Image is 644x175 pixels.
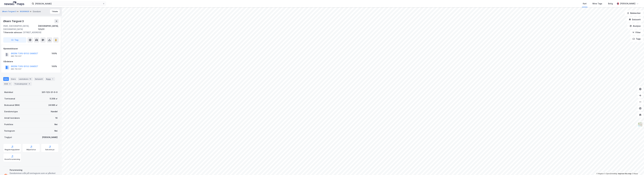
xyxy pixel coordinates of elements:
[4,158,20,160] div: Grunnforurensning
[10,77,17,81] div: Eiere
[638,122,643,127] img: Z
[593,2,602,5] div: Mine Tags
[26,149,36,151] div: Miljøstatus
[4,104,20,107] div: Bruksareal (BRA)
[3,60,58,63] div: Gårdeiere
[11,68,22,70] div: 980 762 637
[3,31,23,34] span: Tilhørende adresser:
[2,10,17,13] button: Økern Torgvei 3
[4,129,15,132] div: Festegrunn
[13,82,32,86] div: Transaksjoner
[54,129,58,132] div: Nei
[18,77,33,81] div: Leietakere
[625,10,643,16] button: Bokmerker
[3,47,58,50] div: Hjemmelshaver
[50,9,60,14] button: Tilbake
[618,173,631,175] a: Improve this map
[3,24,38,31] div: 0580, [GEOGRAPHIC_DATA], [GEOGRAPHIC_DATA]
[42,91,58,94] div: 301-123-31-0-0
[3,37,26,43] button: Tag
[34,77,44,81] div: Datasett
[3,31,56,34] div: [STREET_ADDRESS]
[20,10,30,13] button: 80269625
[630,30,643,35] button: Filter
[627,17,643,22] button: Datasett
[583,2,587,5] div: Kart
[3,77,9,81] div: Info
[51,110,58,113] div: Handel
[4,116,20,120] div: Antall leietakere
[45,149,54,151] div: Saksinnsyn
[34,2,103,6] input: Søk på adresse, matrikkel, gårdeiere, leietakere eller personer
[596,173,604,175] a: Mapbox
[54,123,58,126] div: Nei
[11,55,22,57] div: 980 762 637
[48,104,58,107] div: 24 995 ㎡
[604,173,617,175] a: OpenStreetMap
[51,78,54,80] div: 1
[4,91,13,94] div: Matrikkel
[38,24,59,31] div: [GEOGRAPHIC_DATA], 123/31
[630,36,643,42] button: Tags
[4,97,15,100] div: Tomteareal
[55,116,58,120] div: 16
[4,2,24,6] img: logo.a4113a55bc3d86da70a041830d287a7e.svg
[3,82,12,86] div: ESG
[627,23,643,29] button: Analyse
[45,77,55,81] div: Bygg
[620,2,635,5] div: [PERSON_NAME]
[3,19,24,23] div: Økern Torgvei 3
[33,10,41,13] div: Eiendom
[4,136,12,139] div: Tinglyst
[631,162,644,175] iframe: Chat Widget
[5,149,20,151] div: Reguleringsplaner
[4,123,13,126] div: Punktleie
[42,136,58,139] div: [PERSON_NAME]
[608,2,613,5] div: Bolig
[28,82,31,85] div: 4
[52,52,57,55] div: 100%
[50,97,58,100] div: 5 208 ㎡
[8,82,11,85] div: 3
[10,168,58,172] div: Forurensning
[29,78,32,80] div: 16
[4,110,18,113] div: Eiendomstype
[52,65,57,68] div: 100%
